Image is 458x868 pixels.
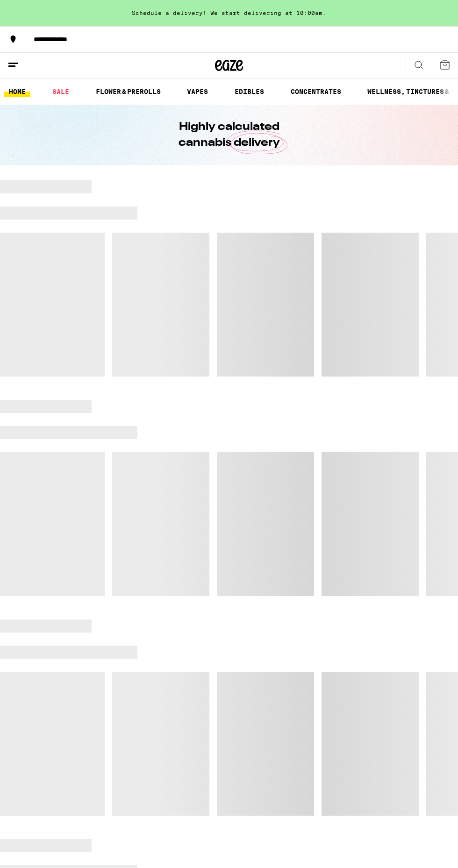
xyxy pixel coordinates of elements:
a: VAPES [182,86,213,97]
a: HOME [4,86,30,97]
a: EDIBLES [230,86,269,97]
h1: Highly calculated cannabis delivery [152,119,306,151]
a: FLOWER & PREROLLS [91,86,165,97]
a: CONCENTRATES [286,86,346,97]
a: SALE [48,86,74,97]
